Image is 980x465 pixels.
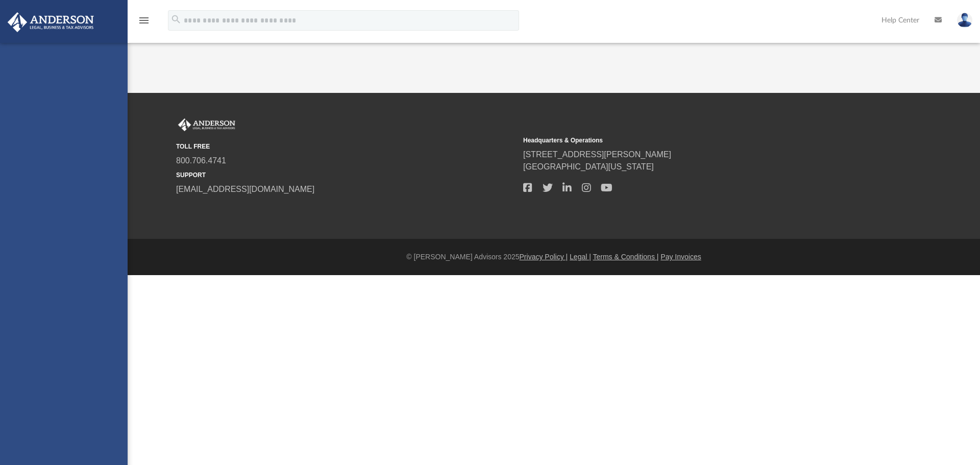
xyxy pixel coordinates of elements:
a: Terms & Conditions | [593,253,659,261]
a: [STREET_ADDRESS][PERSON_NAME] [523,150,671,159]
img: Anderson Advisors Platinum Portal [176,118,237,132]
small: SUPPORT [176,170,516,180]
a: Legal | [570,253,591,261]
i: menu [138,14,150,27]
img: Anderson Advisors Platinum Portal [5,12,97,32]
img: User Pic [957,13,972,28]
a: [GEOGRAPHIC_DATA][US_STATE] [523,162,654,171]
small: Headquarters & Operations [523,136,863,145]
a: menu [138,19,150,27]
div: © [PERSON_NAME] Advisors 2025 [128,252,980,262]
i: search [170,14,182,25]
a: [EMAIL_ADDRESS][DOMAIN_NAME] [176,185,314,193]
a: Pay Invoices [660,253,701,261]
small: TOLL FREE [176,142,516,151]
a: 800.706.4741 [176,156,226,165]
a: Privacy Policy | [520,253,568,261]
